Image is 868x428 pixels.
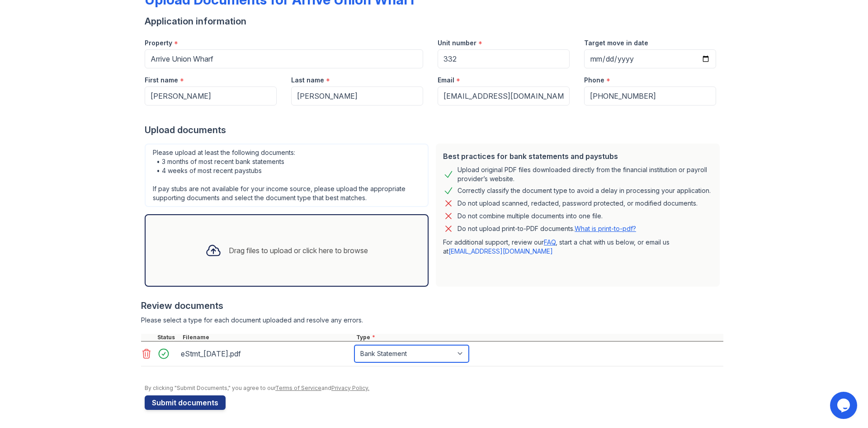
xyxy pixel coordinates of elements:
[448,247,553,255] a: [EMAIL_ADDRESS][DOMAIN_NAME]
[145,76,178,85] label: First name
[141,316,723,325] div: Please select a type for each document uploaded and resolve any errors.
[145,15,723,28] div: Application information
[145,38,172,48] label: Property
[458,185,711,196] div: Correctly classify the document type to avoid a delay in processing your application.
[229,245,368,256] div: Drag files to upload or click here to browse
[584,38,648,48] label: Target move in date
[145,395,226,410] button: Submit documents
[145,124,723,136] div: Upload documents
[145,144,429,207] div: Please upload at least the following documents: • 3 months of most recent bank statements • 4 wee...
[291,76,324,85] label: Last name
[438,76,454,85] label: Email
[354,334,723,341] div: Type
[145,385,723,392] div: By clicking "Submit Documents," you agree to our and
[156,334,181,341] div: Status
[443,238,712,256] p: For additional support, review our , start a chat with us below, or email us at
[575,225,636,232] a: What is print-to-pdf?
[275,385,321,391] a: Terms of Service
[438,38,476,48] label: Unit number
[458,224,636,233] p: Do not upload print-to-PDF documents.
[181,334,354,341] div: Filename
[584,76,604,85] label: Phone
[141,299,723,312] div: Review documents
[331,385,369,391] a: Privacy Policy.
[443,151,712,162] div: Best practices for bank statements and paystubs
[181,346,351,361] div: eStmt_[DATE].pdf
[458,211,603,221] div: Do not combine multiple documents into one file.
[830,392,859,419] iframe: chat widget
[458,198,698,209] div: Do not upload scanned, redacted, password protected, or modified documents.
[544,238,556,246] a: FAQ
[458,165,712,183] div: Upload original PDF files downloaded directly from the financial institution or payroll provider’...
